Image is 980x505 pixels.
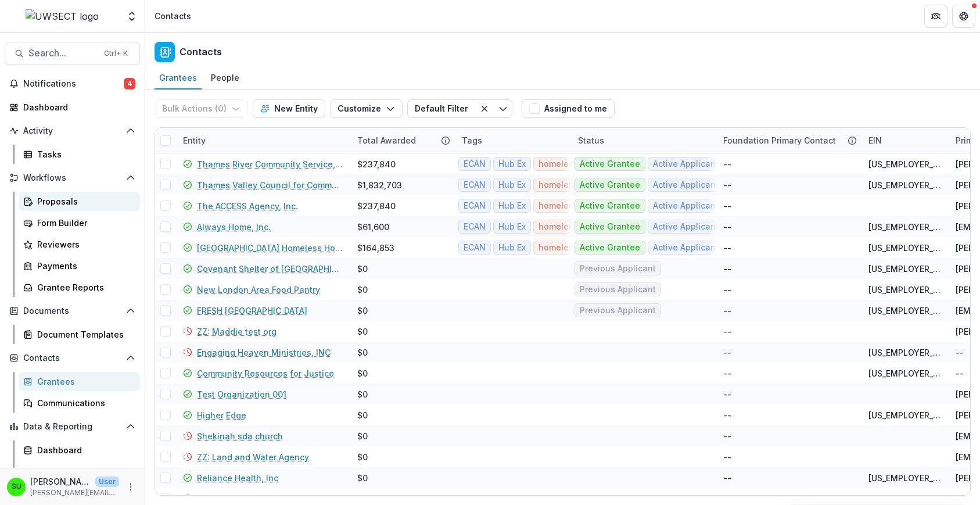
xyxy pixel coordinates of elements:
[357,430,368,442] div: $0
[253,99,325,118] button: New Entity
[180,46,222,58] h2: Contacts
[197,179,343,191] a: Thames Valley Council for Community Action
[124,78,135,89] span: 4
[716,128,861,153] div: Foundation Primary Contact
[5,169,140,187] button: Open Workflows
[28,48,97,59] span: Search...
[23,353,121,363] span: Contacts
[19,192,140,211] a: Proposals
[357,472,368,484] div: $0
[653,243,719,253] span: Active Applicant
[37,148,131,160] div: Tasks
[176,134,213,146] div: Entity
[723,451,731,463] div: --
[102,47,130,60] div: Ctrl + K
[197,493,343,505] a: Easterseals Capital Region & [GEOGRAPHIC_DATA], Inc.
[5,42,140,65] button: Search...
[653,159,719,169] span: Active Applicant
[357,325,368,338] div: $0
[580,243,640,253] span: Active Grantee
[723,221,731,233] div: --
[723,388,731,400] div: --
[357,263,368,275] div: $0
[868,158,942,170] div: [US_EMPLOYER_IDENTIFICATION_NUMBER]
[723,179,731,191] div: --
[956,346,964,359] div: --
[861,128,949,153] div: EIN
[357,158,396,170] div: $237,840
[539,180,644,190] span: homelessness prevention
[19,440,140,460] a: Dashboard
[723,284,731,296] div: --
[197,305,307,317] a: FRESH [GEOGRAPHIC_DATA]
[716,134,843,146] div: Foundation Primary Contact
[357,367,368,379] div: $0
[571,128,716,153] div: Status
[464,159,486,169] span: ECAN
[155,10,191,22] div: Contacts
[868,179,942,191] div: [US_EMPLOYER_IDENTIFICATION_NUMBER]
[37,375,131,388] div: Grantees
[197,367,334,379] a: Community Resources for Justice
[176,128,350,153] div: Entity
[30,488,119,498] p: [PERSON_NAME][EMAIL_ADDRESS][PERSON_NAME][DOMAIN_NAME]
[723,367,731,379] div: --
[23,422,121,432] span: Data & Reporting
[350,128,455,153] div: Total Awarded
[19,372,140,391] a: Grantees
[498,222,526,232] span: Hub Ex
[37,217,131,229] div: Form Builder
[580,180,640,190] span: Active Grantee
[571,134,611,146] div: Status
[19,462,140,481] a: Data Report
[464,180,486,190] span: ECAN
[723,493,731,505] div: --
[357,242,394,254] div: $164,853
[464,222,486,232] span: ECAN
[197,158,343,170] a: Thames River Community Service, Inc.
[498,159,526,169] span: Hub Ex
[868,409,942,421] div: [US_EMPLOYER_IDENTIFICATION_NUMBER]
[95,477,119,487] p: User
[12,483,21,490] div: Scott Umbel
[924,5,947,28] button: Partners
[956,367,964,379] div: --
[37,238,131,250] div: Reviewers
[357,305,368,317] div: $0
[357,200,396,212] div: $237,840
[357,451,368,463] div: $0
[868,367,942,379] div: [US_EMPLOYER_IDENTIFICATION_NUMBER]
[539,201,644,211] span: homelessness prevention
[155,67,202,89] a: Grantees
[498,180,526,190] span: Hub Ex
[5,74,140,93] button: Notifications4
[23,79,124,89] span: Notifications
[494,99,512,118] button: Toggle menu
[19,325,140,344] a: Document Templates
[37,260,131,272] div: Payments
[350,134,423,146] div: Total Awarded
[150,8,196,24] nav: breadcrumb
[475,99,494,118] button: Clear filter
[723,242,731,254] div: --
[5,417,140,436] button: Open Data & Reporting
[197,284,320,296] a: New London Area Food Pantry
[455,128,571,153] div: Tags
[357,179,402,191] div: $1,832,703
[868,493,942,505] div: [US_EMPLOYER_IDENTIFICATION_NUMBER]
[30,475,91,488] p: [PERSON_NAME]
[723,200,731,212] div: --
[723,346,731,359] div: --
[124,480,138,494] button: More
[197,263,343,275] a: Covenant Shelter of [GEOGRAPHIC_DATA]
[5,121,140,140] button: Open Activity
[197,346,331,359] a: Engaging Heaven Ministries, INC
[539,243,644,253] span: homelessness prevention
[464,201,486,211] span: ECAN
[580,222,640,232] span: Active Grantee
[498,243,526,253] span: Hub Ex
[206,69,244,86] div: People
[952,5,975,28] button: Get Help
[197,472,278,484] a: Reliance Health, Inc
